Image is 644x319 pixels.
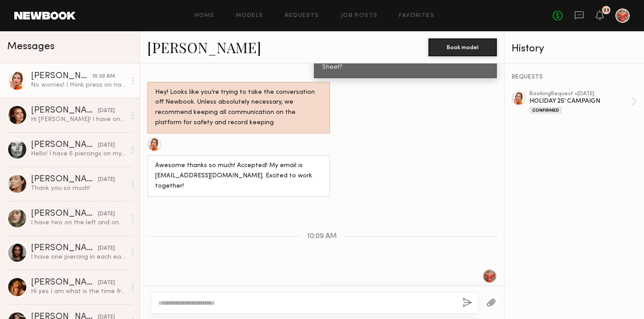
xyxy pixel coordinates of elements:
[98,244,115,253] div: [DATE]
[31,287,126,296] div: Hi yes I am what is the time frame? And I have 4 ear piercings on each side!
[31,150,126,158] div: Hello! I have 6 piercings on my right ear and 4 piercings on my left ear
[195,13,215,19] a: Home
[399,13,434,19] a: Favorites
[428,38,497,56] button: Book model
[92,72,115,81] div: 10:20 AM
[603,8,609,13] div: 23
[512,74,637,80] div: REQUESTS
[307,233,337,240] span: 10:09 AM
[31,244,98,253] div: [PERSON_NAME]
[530,97,631,105] div: HOLIDAY 25' CAMPAIGN
[31,106,98,115] div: [PERSON_NAME]
[155,161,322,192] div: Awesome thanks so much! Accepted! My email is [EMAIL_ADDRESS][DOMAIN_NAME]. Excited to work toget...
[98,176,115,184] div: [DATE]
[98,210,115,218] div: [DATE]
[98,279,115,287] div: [DATE]
[530,107,562,114] div: Confirmed
[31,210,98,218] div: [PERSON_NAME]
[341,13,378,19] a: Job Posts
[31,81,126,89] div: No worries! I think press on nails are probably the best option cause my natural ones are really ...
[31,72,92,81] div: [PERSON_NAME]
[285,13,319,19] a: Requests
[31,115,126,124] div: Hi [PERSON_NAME]! I have one on each ear.
[98,107,115,115] div: [DATE]
[530,91,637,114] a: bookingRequest •[DATE]HOLIDAY 25' CAMPAIGNConfirmed
[31,175,98,184] div: [PERSON_NAME]
[31,278,98,287] div: [PERSON_NAME]
[7,42,55,52] span: Messages
[236,13,263,19] a: Models
[98,141,115,150] div: [DATE]
[155,88,322,129] div: Hey! Looks like you’re trying to take the conversation off Newbook. Unless absolutely necessary, ...
[31,141,98,150] div: [PERSON_NAME]
[512,44,637,54] div: History
[31,184,126,193] div: Thank you so much!
[428,43,497,50] a: Book model
[147,38,261,57] a: [PERSON_NAME]
[530,91,631,97] div: booking Request • [DATE]
[31,253,126,261] div: I have one piercing in each ear and my hair is brown and chest length
[31,218,126,227] div: I have two on the left and one on the right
